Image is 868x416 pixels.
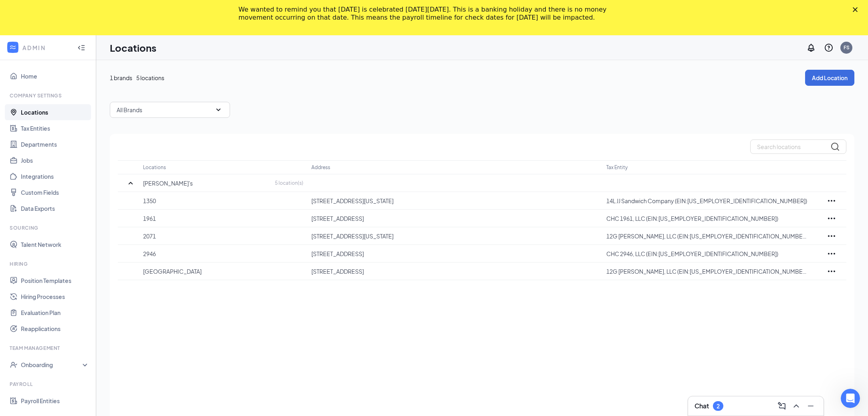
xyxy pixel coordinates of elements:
[143,197,303,205] p: 1350
[311,250,598,258] p: [STREET_ADDRESS]
[21,104,89,120] a: Locations
[606,250,809,258] p: CHC 2946, LLC (EIN:[US_EMPLOYER_IDENTIFICATION_NUMBER])
[21,200,89,216] a: Data Exports
[110,41,156,55] h1: Locations
[777,401,787,411] svg: ComposeMessage
[791,401,801,411] svg: ChevronUp
[143,179,193,187] p: [PERSON_NAME]'s
[806,43,816,53] svg: Notifications
[22,44,70,52] div: ADMIN
[606,214,809,222] p: CHC 1961, LLC (EIN:[US_EMPLOYER_IDENTIFICATION_NUMBER])
[827,196,836,206] svg: Ellipses
[110,73,132,82] span: 1 brands
[143,164,166,171] p: Locations
[238,6,617,22] div: We wanted to remind you that [DATE] is celebrated [DATE][DATE]. This is a banking holiday and the...
[214,105,223,115] svg: SmallChevronDown
[10,92,88,99] div: Company Settings
[21,120,89,136] a: Tax Entities
[806,401,816,411] svg: Minimize
[606,267,809,275] p: 12G [PERSON_NAME], LLC (EIN:[US_EMPLOYER_IDENTIFICATION_NUMBER])
[853,7,861,12] div: Close
[10,381,88,388] div: Payroll
[143,232,303,240] p: 2071
[694,402,709,410] h3: Chat
[143,214,303,222] p: 1961
[830,142,840,151] svg: MagnifyingGlass
[10,261,88,267] div: Hiring
[21,305,89,321] a: Evaluation Plan
[775,400,788,412] button: ComposeMessage
[10,345,88,351] div: Team Management
[311,214,598,222] p: [STREET_ADDRESS]
[21,152,89,168] a: Jobs
[143,250,303,258] p: 2946
[10,361,18,369] svg: UserCheck
[21,68,89,84] a: Home
[311,197,598,205] p: [STREET_ADDRESS][US_STATE]
[117,106,142,114] p: All Brands
[311,232,598,240] p: [STREET_ADDRESS][US_STATE]
[606,232,809,240] p: 12G [PERSON_NAME], LLC (EIN:[US_EMPLOYER_IDENTIFICATION_NUMBER])
[805,70,854,86] button: Add Location
[804,400,817,412] button: Minimize
[827,249,836,258] svg: Ellipses
[77,44,85,52] svg: Collapse
[717,403,720,410] div: 2
[311,267,598,275] p: [STREET_ADDRESS]
[143,267,303,275] p: [GEOGRAPHIC_DATA]
[21,273,89,289] a: Position Templates
[790,400,803,412] button: ChevronUp
[275,180,303,186] p: 5 location(s)
[21,168,89,184] a: Integrations
[21,289,89,305] a: Hiring Processes
[126,178,135,188] svg: SmallChevronUp
[841,389,860,408] iframe: Intercom live chat
[136,73,164,82] span: 5 locations
[21,321,89,337] a: Reapplications
[21,393,89,409] a: Payroll Entities
[827,267,836,276] svg: Ellipses
[824,43,834,53] svg: QuestionInfo
[10,224,88,231] div: Sourcing
[827,231,836,241] svg: Ellipses
[606,197,809,205] p: 14L JJ Sandwich Company (EIN:[US_EMPLOYER_IDENTIFICATION_NUMBER])
[21,184,89,200] a: Custom Fields
[844,44,850,51] div: FS
[750,139,846,154] input: Search locations
[21,361,83,369] div: Onboarding
[311,164,330,171] p: Address
[827,214,836,223] svg: Ellipses
[21,236,89,252] a: Talent Network
[21,136,89,152] a: Departments
[9,43,17,51] svg: WorkstreamLogo
[606,164,628,171] p: Tax Entity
